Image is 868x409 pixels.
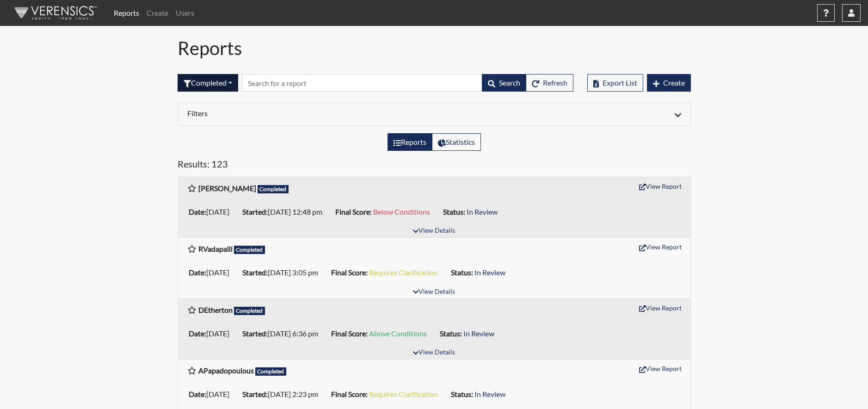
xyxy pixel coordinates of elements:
[482,74,526,92] button: Search
[635,301,686,315] button: View Report
[635,179,686,193] button: View Report
[234,246,265,254] span: Completed
[239,265,327,280] li: [DATE] 3:05 pm
[198,366,254,375] b: APapadopoulous
[189,390,206,398] b: Date:
[443,207,465,216] b: Status:
[440,329,462,338] b: Status:
[635,361,686,376] button: View Report
[185,204,239,219] li: [DATE]
[242,390,268,398] b: Started:
[526,74,573,92] button: Refresh
[178,74,238,92] button: Completed
[409,225,459,237] button: View Details
[198,244,233,253] b: RVadapalli
[189,207,206,216] b: Date:
[198,184,256,192] b: [PERSON_NAME]
[242,329,268,338] b: Started:
[185,387,239,402] li: [DATE]
[409,347,459,359] button: View Details
[543,78,567,87] span: Refresh
[463,329,494,338] span: In Review
[432,133,481,151] label: View statistics about completed interviews
[178,158,691,173] h5: Results: 123
[239,326,327,341] li: [DATE] 6:36 pm
[369,390,438,398] span: Requires Clarification
[335,207,372,216] b: Final Score:
[258,185,289,193] span: Completed
[587,74,643,92] button: Export List
[474,390,505,398] span: In Review
[635,240,686,254] button: View Report
[451,268,473,277] b: Status:
[647,74,691,92] button: Create
[451,390,473,398] b: Status:
[172,4,198,22] a: Users
[663,78,685,87] span: Create
[369,329,427,338] span: Above Conditions
[255,367,287,376] span: Completed
[185,265,239,280] li: [DATE]
[331,390,368,398] b: Final Score:
[239,387,327,402] li: [DATE] 2:23 pm
[242,207,268,216] b: Started:
[409,286,459,298] button: View Details
[178,37,691,59] h1: Reports
[239,204,332,219] li: [DATE] 12:48 pm
[331,268,368,277] b: Final Score:
[603,78,637,87] span: Export List
[234,307,265,315] span: Completed
[143,4,172,22] a: Create
[189,268,206,277] b: Date:
[331,329,368,338] b: Final Score:
[474,268,505,277] span: In Review
[369,268,438,277] span: Requires Clarification
[467,207,498,216] span: In Review
[185,326,239,341] li: [DATE]
[110,4,143,22] a: Reports
[189,329,206,338] b: Date:
[180,109,688,120] div: Click to expand/collapse filters
[198,305,233,314] b: DEtherton
[388,133,432,151] label: View the list of reports
[373,207,430,216] span: Below Conditions
[178,74,238,92] div: Filter by interview status
[499,78,520,87] span: Search
[242,74,482,92] input: Search by Registration ID, Interview Number, or Investigation Name.
[242,268,268,277] b: Started:
[187,109,427,118] h6: Filters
